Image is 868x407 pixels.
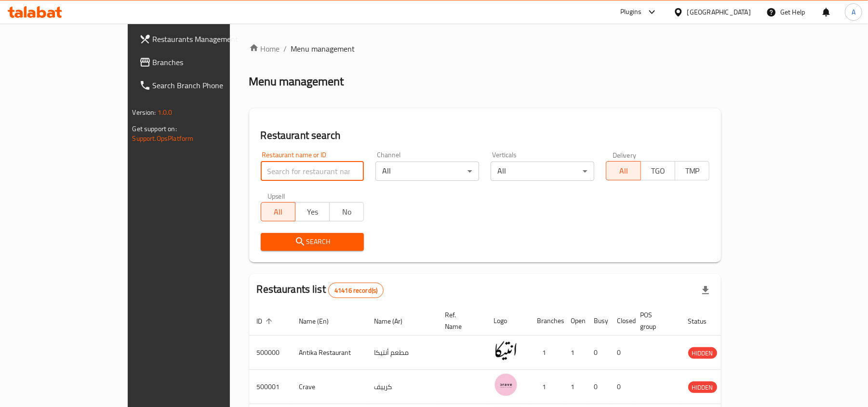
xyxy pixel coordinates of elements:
h2: Menu management [249,74,344,89]
a: Branches [132,51,273,74]
td: 0 [610,370,633,404]
td: 1 [530,336,563,370]
label: Upsell [267,192,285,199]
span: All [610,164,637,178]
th: Closed [610,306,633,336]
td: 0 [610,336,633,370]
span: POS group [641,309,669,332]
td: 0 [587,336,610,370]
img: Crave [494,373,518,397]
td: 1 [563,370,587,404]
a: Search Branch Phone [132,74,273,97]
span: Search [268,236,357,248]
span: Status [688,315,720,327]
span: Branches [153,56,265,68]
span: Search Branch Phone [153,80,265,91]
span: Restaurants Management [153,33,265,45]
span: Yes [299,205,326,219]
td: Antika Restaurant [292,336,367,370]
button: Yes [295,202,330,221]
span: HIDDEN [688,382,717,393]
td: 1 [563,336,587,370]
span: No [334,205,360,219]
span: Version: [133,106,156,119]
span: 41416 record(s) [329,286,383,295]
th: Branches [530,306,563,336]
label: Delivery [613,151,637,158]
span: ID [257,315,275,327]
li: / [284,43,287,54]
button: TMP [675,161,709,180]
th: Busy [587,306,610,336]
td: 1 [530,370,563,404]
button: All [261,202,295,221]
button: Search [261,233,364,251]
div: Total records count [328,283,384,298]
td: كرييف [367,370,438,404]
span: Name (Ar) [374,315,415,327]
div: All [375,162,479,181]
h2: Restaurants list [257,282,384,298]
div: [GEOGRAPHIC_DATA] [687,7,751,17]
td: مطعم أنتيكا [367,336,438,370]
h2: Restaurant search [261,128,710,143]
td: 0 [587,370,610,404]
span: Name (En) [299,315,342,327]
span: HIDDEN [688,348,717,359]
div: Plugins [620,6,641,18]
th: Logo [486,306,530,336]
span: A [852,7,855,17]
div: Export file [694,279,717,302]
div: All [491,162,594,181]
button: TGO [641,161,675,180]
nav: breadcrumb [249,43,721,54]
span: Ref. Name [445,309,475,332]
div: HIDDEN [688,381,717,393]
td: Crave [292,370,367,404]
a: Restaurants Management [132,27,273,51]
span: TGO [645,164,671,178]
th: Open [563,306,587,336]
button: No [329,202,364,221]
img: Antika Restaurant [494,339,518,363]
input: Search for restaurant name or ID.. [261,162,364,181]
a: Support.OpsPlatform [133,132,194,145]
button: All [606,161,641,180]
span: Menu management [291,43,355,54]
span: TMP [679,164,706,178]
span: Get support on: [133,122,177,135]
div: HIDDEN [688,347,717,359]
span: 1.0.0 [158,106,173,119]
span: All [265,205,292,219]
